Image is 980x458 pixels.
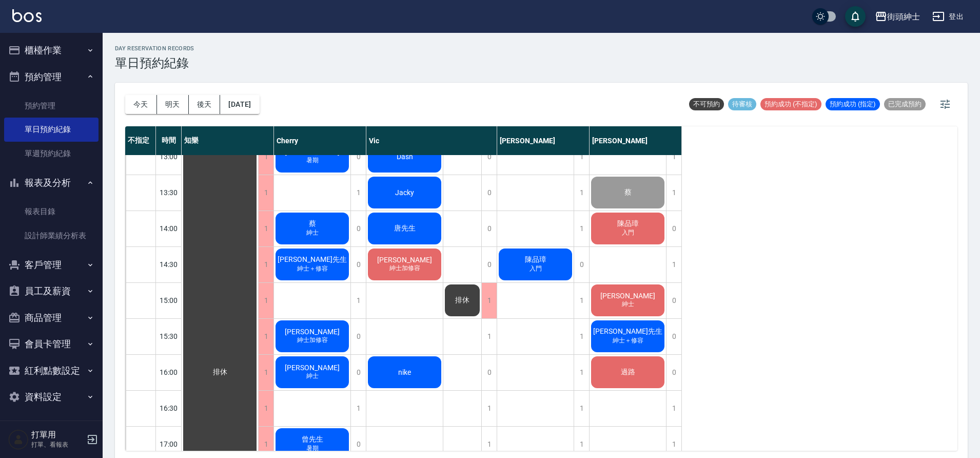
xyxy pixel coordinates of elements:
[258,319,273,354] div: 1
[826,100,880,109] span: 預約成功 (指定)
[666,247,681,282] div: 1
[481,139,497,175] div: 0
[258,283,273,318] div: 1
[760,100,821,109] span: 預約成功 (不指定)
[283,364,342,372] span: [PERSON_NAME]
[4,37,99,64] button: 櫃檯作業
[115,45,194,52] h2: day Reservation records
[295,264,330,273] span: 紳士＋修容
[4,331,99,357] button: 會員卡管理
[392,224,418,233] span: 唐先生
[615,219,641,228] span: 陳品璋
[220,95,259,114] button: [DATE]
[4,384,99,410] button: 資料設定
[4,278,99,304] button: 員工及薪資
[304,444,321,453] span: 暑期
[591,327,664,336] span: [PERSON_NAME]先生
[666,355,681,390] div: 0
[666,175,681,211] div: 1
[156,211,182,246] div: 14:00
[258,391,273,426] div: 1
[527,264,544,273] span: 入門
[156,318,182,354] div: 15:30
[182,126,274,155] div: 知樂
[523,255,548,264] span: 陳品璋
[276,255,349,264] span: [PERSON_NAME]先生
[689,100,724,109] span: 不可預約
[481,355,497,390] div: 0
[350,355,366,390] div: 0
[157,95,189,114] button: 明天
[387,264,422,273] span: 紳士加修容
[125,95,157,114] button: 今天
[622,188,634,197] span: 蔡
[666,319,681,354] div: 0
[156,126,182,155] div: 時間
[619,368,637,377] span: 過路
[350,319,366,354] div: 0
[258,355,273,390] div: 1
[574,247,589,282] div: 0
[156,390,182,426] div: 16:30
[4,142,99,165] a: 單週預約紀錄
[574,175,589,211] div: 1
[598,292,657,300] span: [PERSON_NAME]
[666,391,681,426] div: 1
[189,95,221,114] button: 後天
[4,200,99,223] a: 報表目錄
[12,9,42,22] img: Logo
[871,6,924,27] button: 街頭紳士
[590,126,682,155] div: [PERSON_NAME]
[574,283,589,318] div: 1
[453,296,472,305] span: 排休
[481,211,497,246] div: 0
[283,328,342,336] span: [PERSON_NAME]
[393,188,416,197] span: Jacky
[574,355,589,390] div: 1
[350,247,366,282] div: 0
[497,126,590,155] div: [PERSON_NAME]
[258,175,273,211] div: 1
[156,139,182,175] div: 13:00
[350,391,366,426] div: 1
[574,319,589,354] div: 1
[481,247,497,282] div: 0
[211,368,229,377] span: 排休
[350,211,366,246] div: 0
[156,354,182,390] div: 16:00
[620,228,636,237] span: 入門
[156,175,182,211] div: 13:30
[258,139,273,175] div: 1
[304,372,321,380] span: 紳士
[666,283,681,318] div: 0
[295,336,330,345] span: 紳士加修容
[396,368,413,376] span: nike
[115,56,194,70] h3: 單日預約紀錄
[258,247,273,282] div: 1
[620,300,636,309] span: 紳士
[481,391,497,426] div: 1
[274,126,366,155] div: Cherry
[31,440,84,449] p: 打單、看報表
[4,357,99,384] button: 紅利點數設定
[845,6,866,27] button: save
[574,139,589,175] div: 1
[375,256,434,264] span: [PERSON_NAME]
[4,64,99,90] button: 預約管理
[304,156,321,165] span: 暑期
[481,283,497,318] div: 1
[611,336,645,345] span: 紳士＋修容
[574,211,589,246] div: 1
[156,246,182,282] div: 14:30
[4,94,99,118] a: 預約管理
[395,152,415,161] span: Dash
[125,126,156,155] div: 不指定
[728,100,756,109] span: 待審核
[307,219,318,228] span: 蔡
[666,211,681,246] div: 0
[4,252,99,278] button: 客戶管理
[481,319,497,354] div: 1
[156,282,182,318] div: 15:00
[350,283,366,318] div: 1
[366,126,497,155] div: Vic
